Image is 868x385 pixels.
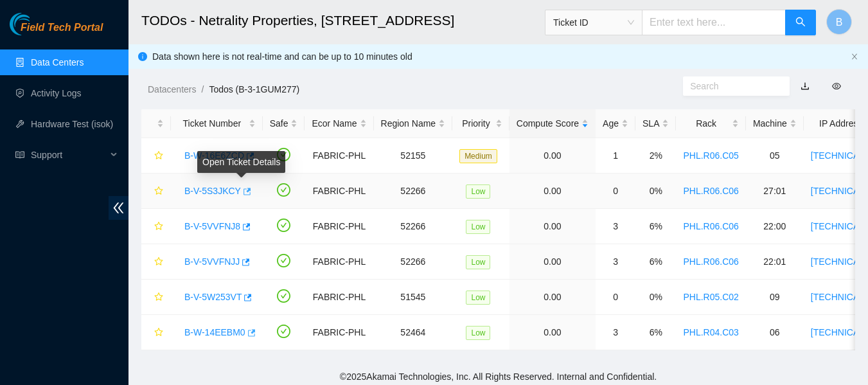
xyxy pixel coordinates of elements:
[746,315,804,350] td: 06
[683,327,738,337] a: PHL.R04.C03
[509,209,596,244] td: 0.00
[635,244,676,280] td: 6%
[596,174,635,209] td: 0
[509,174,596,209] td: 0.00
[466,291,490,305] span: Low
[154,328,163,338] span: star
[459,149,497,163] span: Medium
[683,292,738,302] a: PHL.R05.C02
[832,82,841,91] span: eye
[154,151,163,161] span: star
[148,145,164,166] button: star
[201,84,204,94] span: /
[277,289,290,303] span: check-circle
[148,181,164,201] button: star
[553,13,634,32] span: Ticket ID
[635,138,676,174] td: 2%
[690,79,772,93] input: Search
[795,17,806,29] span: search
[746,138,804,174] td: 05
[184,256,240,267] a: B-V-5VVFNJJ
[31,119,113,129] a: Hardware Test (isok)
[305,174,373,209] td: FABRIC-PHL
[746,174,804,209] td: 27:01
[148,216,164,237] button: star
[683,221,738,231] a: PHL.R06.C06
[466,255,490,269] span: Low
[15,150,24,159] span: read
[184,221,240,231] a: B-V-5VVFNJ8
[851,53,858,60] span: close
[209,84,299,94] a: Todos (B-3-1GUM277)
[596,280,635,315] td: 0
[197,151,285,173] div: Open Ticket Details
[154,222,163,232] span: star
[277,254,290,267] span: check-circle
[683,186,738,196] a: PHL.R06.C06
[277,325,290,338] span: check-circle
[374,209,453,244] td: 52266
[374,138,453,174] td: 52155
[635,209,676,244] td: 6%
[31,142,107,168] span: Support
[277,183,290,197] span: check-circle
[785,10,816,35] button: search
[683,150,738,161] a: PHL.R06.C05
[466,220,490,234] span: Low
[148,287,164,307] button: star
[305,138,373,174] td: FABRIC-PHL
[148,322,164,343] button: star
[596,138,635,174] td: 1
[509,244,596,280] td: 0.00
[21,22,103,34] span: Field Tech Portal
[374,280,453,315] td: 51545
[305,244,373,280] td: FABRIC-PHL
[10,13,65,35] img: Akamai Technologies
[31,57,84,67] a: Data Centers
[154,186,163,197] span: star
[31,88,82,98] a: Activity Logs
[642,10,786,35] input: Enter text here...
[509,138,596,174] td: 0.00
[184,150,244,161] a: B-W-16E6ZCD
[374,315,453,350] td: 52464
[305,315,373,350] td: FABRIC-PHL
[635,315,676,350] td: 6%
[635,174,676,209] td: 0%
[154,257,163,267] span: star
[509,280,596,315] td: 0.00
[466,184,490,199] span: Low
[184,327,245,337] a: B-W-14EEBM0
[148,251,164,272] button: star
[746,244,804,280] td: 22:01
[148,84,196,94] a: Datacenters
[635,280,676,315] td: 0%
[374,244,453,280] td: 52266
[109,196,128,220] span: double-left
[509,315,596,350] td: 0.00
[851,53,858,61] button: close
[154,292,163,303] span: star
[836,14,843,30] span: B
[791,76,819,96] button: download
[826,9,852,35] button: B
[746,209,804,244] td: 22:00
[184,292,242,302] a: B-V-5W253VT
[596,315,635,350] td: 3
[596,244,635,280] td: 3
[596,209,635,244] td: 3
[10,23,103,40] a: Akamai TechnologiesField Tech Portal
[277,219,290,232] span: check-circle
[184,186,241,196] a: B-V-5S3JKCY
[374,174,453,209] td: 52266
[466,326,490,340] span: Low
[305,209,373,244] td: FABRIC-PHL
[746,280,804,315] td: 09
[277,148,290,161] span: check-circle
[801,81,810,91] a: download
[305,280,373,315] td: FABRIC-PHL
[683,256,738,267] a: PHL.R06.C06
